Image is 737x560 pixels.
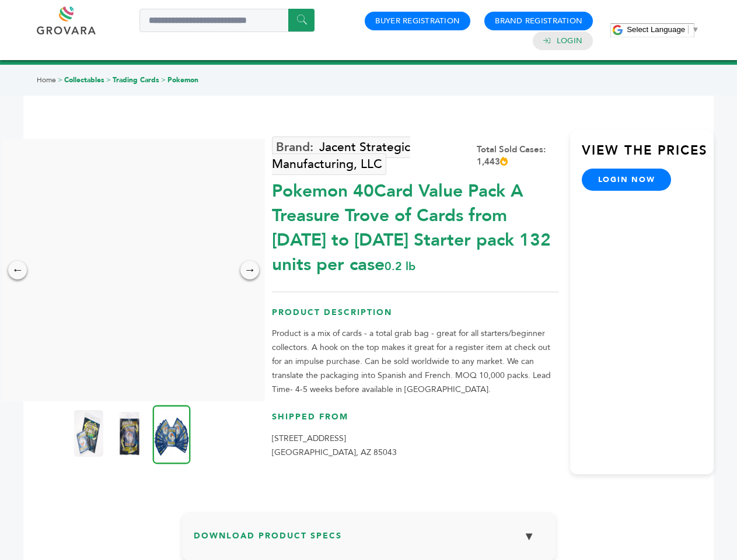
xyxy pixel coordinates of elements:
[495,16,582,26] a: Brand Registration
[167,75,198,85] a: Pokemon
[106,75,111,85] span: >
[115,410,144,457] img: Pokemon 40-Card Value Pack – A Treasure Trove of Cards from 1996 to 2024 - Starter pack! 132 unit...
[272,327,558,397] p: Product is a mix of cards - a total grab bag - great for all starters/beginner collectors. A hook...
[58,75,62,85] span: >
[37,75,56,85] a: Home
[691,25,699,34] span: ▼
[688,25,689,34] span: ​
[194,524,544,558] h3: Download Product Specs
[515,524,544,549] button: ▼
[557,36,582,46] a: Login
[385,258,415,274] span: 0.2 lb
[161,75,166,85] span: >
[240,261,259,279] div: →
[272,307,558,327] h3: Product Description
[627,25,685,34] span: Select Language
[272,411,558,432] h3: Shipped From
[627,25,699,34] a: Select Language​
[74,410,103,457] img: Pokemon 40-Card Value Pack – A Treasure Trove of Cards from 1996 to 2024 - Starter pack! 132 unit...
[477,143,558,168] div: Total Sold Cases: 1,443
[582,169,672,191] a: login now
[582,142,714,169] h3: View the Prices
[272,432,558,460] p: [STREET_ADDRESS] [GEOGRAPHIC_DATA], AZ 85043
[8,261,27,279] div: ←
[153,405,191,464] img: Pokemon 40-Card Value Pack – A Treasure Trove of Cards from 1996 to 2024 - Starter pack! 132 unit...
[139,9,315,32] input: Search a product or brand...
[272,136,410,175] a: Jacent Strategic Manufacturing, LLC
[375,16,460,26] a: Buyer Registration
[64,75,104,85] a: Collectables
[113,75,159,85] a: Trading Cards
[272,173,558,277] div: Pokemon 40Card Value Pack A Treasure Trove of Cards from [DATE] to [DATE] Starter pack 132 units ...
